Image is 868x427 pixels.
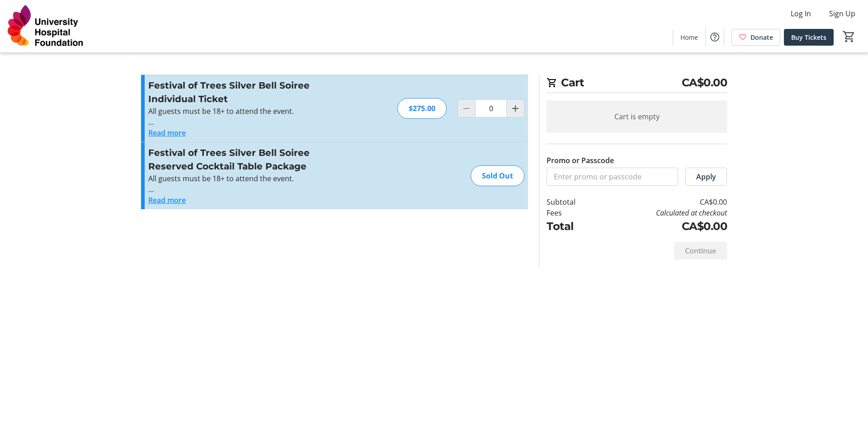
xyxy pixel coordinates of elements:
button: Read more [148,195,186,206]
td: Subtotal [547,197,599,207]
a: Home [673,29,705,46]
input: Enter promo or passcode [547,168,678,186]
button: Log In [783,6,818,21]
td: Total [547,218,599,235]
span: Apply [696,171,716,182]
td: CA$0.00 [599,197,727,207]
img: University Hospital Foundation's Logo [5,4,86,49]
label: Promo or Passcode [547,155,614,166]
h2: Cart [547,75,727,93]
h3: Festival of Trees Silver Bell Soiree Individual Ticket [148,79,346,106]
a: Donate [731,29,780,46]
h3: Festival of Trees Silver Bell Soiree Reserved Cocktail Table Package [148,146,346,173]
span: Log In [791,8,811,19]
button: Cart [841,28,857,45]
div: Cart is empty [547,100,727,133]
button: Increment by one [507,100,524,117]
span: Buy Tickets [791,33,826,42]
td: CA$0.00 [599,218,727,235]
button: Help [706,28,724,46]
p: All guests must be 18+ to attend the event. [148,106,346,117]
button: Sign Up [822,6,863,21]
span: Sign Up [829,8,855,19]
a: Buy Tickets [784,29,834,46]
input: Festival of Trees Silver Bell Soiree Individual Ticket Quantity [475,99,507,117]
td: Calculated at checkout [599,207,727,218]
span: Donate [750,33,773,42]
button: Read more [148,127,186,138]
span: CA$0.00 [682,75,727,91]
p: All guests must be 18+ to attend the event. [148,173,346,184]
div: Sold Out [471,165,524,186]
div: $275.00 [397,98,447,119]
td: Fees [547,207,599,218]
span: Home [680,33,698,42]
button: Apply [685,168,727,186]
